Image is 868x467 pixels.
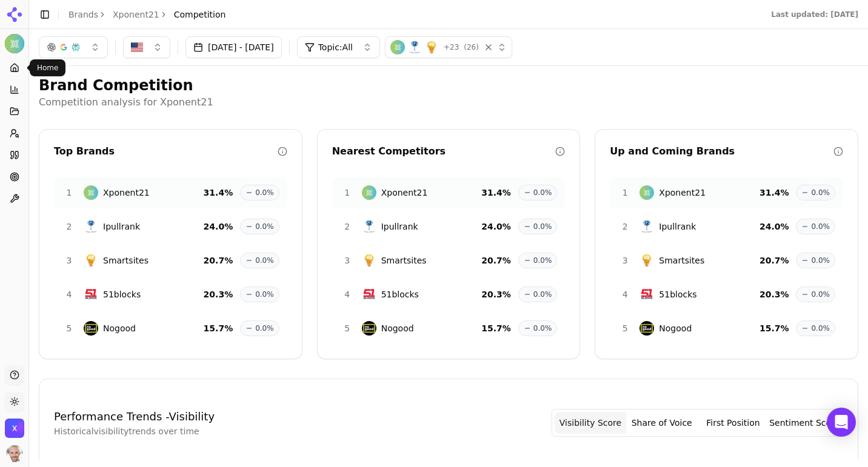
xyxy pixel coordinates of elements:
span: 4 [340,288,355,300]
span: 3 [340,254,355,267]
img: Xponent21 [639,185,654,200]
span: 51blocks [659,288,696,300]
p: Competition analysis for Xponent21 [39,95,858,110]
div: Home [30,59,65,76]
span: Smartsites [381,254,427,267]
h2: Brand Competition [39,76,858,95]
button: Visibility Score [555,412,626,434]
button: [DATE] - [DATE] [185,36,282,58]
span: 20.7 % [760,254,789,267]
span: 15.7 % [760,322,789,334]
span: Nogood [381,322,414,334]
span: 0.0% [255,290,274,299]
span: 51blocks [381,288,419,300]
img: Ipullrank [639,219,654,234]
span: Nogood [659,322,692,334]
span: Smartsites [103,254,149,267]
span: 5 [618,322,632,334]
span: 20.7 % [204,254,233,267]
span: Smartsites [659,254,704,267]
img: Xponent21 [362,185,376,200]
img: 51blocks [362,287,376,302]
span: 5 [340,322,355,334]
span: 1 [340,187,355,199]
img: Xponent21 [84,185,98,200]
span: 15.7 % [204,322,233,334]
img: Smartsites [639,253,654,268]
button: First Position [698,412,769,434]
button: Open user button [6,445,23,462]
span: Nogood [103,322,136,334]
img: Smartsites [424,40,439,55]
img: Ipullrank [407,40,422,55]
button: Share of Voice [626,412,698,434]
span: 20.3 % [204,288,233,300]
span: 2 [340,220,355,233]
span: 1 [618,187,632,199]
div: Last updated: [DATE] [771,10,858,19]
span: 0.0% [533,222,552,231]
img: Nogood [362,321,376,336]
span: 31.4 % [204,187,233,199]
img: US [131,41,143,53]
h4: Performance Trends - Visibility [54,408,215,425]
span: 24.0 % [760,220,789,233]
span: 20.7 % [481,254,511,267]
span: 1 [62,187,76,199]
span: 4 [618,288,632,300]
img: Smartsites [84,253,98,268]
img: Xponent21 [390,40,405,55]
span: 0.0% [533,188,552,197]
span: 3 [618,254,632,267]
button: Sentiment Score [769,412,840,434]
span: 0.0% [255,323,274,333]
div: Up and Coming Brands [610,144,833,159]
span: Topic: All [318,41,353,53]
img: Xponent21 [5,34,24,53]
span: 0.0% [811,256,830,265]
img: Ipullrank [84,219,98,234]
a: Xponent21 [113,8,159,21]
span: 15.7 % [481,322,511,334]
p: Historical visibility trends over time [54,425,215,437]
span: 0.0% [533,323,552,333]
span: ( 26 ) [464,42,479,52]
span: 24.0 % [204,220,233,233]
button: Open organization switcher [5,419,24,438]
img: 51blocks [639,287,654,302]
a: Brands [68,10,98,19]
div: Top Brands [54,144,278,159]
img: Ipullrank [362,219,376,234]
img: Will Melton [6,445,23,462]
span: + 23 [444,42,459,52]
span: 4 [62,288,76,300]
span: 20.3 % [760,288,789,300]
img: Nogood [639,321,654,336]
span: 51blocks [103,288,141,300]
button: Current brand: Xponent21 [5,34,24,53]
span: 31.4 % [481,187,511,199]
div: Nearest Competitors [332,144,556,159]
img: Xponent21 Inc [5,419,24,438]
span: Ipullrank [659,220,696,233]
span: 0.0% [533,256,552,265]
span: Ipullrank [103,220,140,233]
span: 0.0% [811,222,830,231]
span: 0.0% [533,290,552,299]
span: 2 [618,220,632,233]
span: 0.0% [811,188,830,197]
span: 20.3 % [481,288,511,300]
span: 5 [62,322,76,334]
span: Xponent21 [659,187,706,199]
span: Competition [174,8,226,21]
span: 0.0% [255,188,274,197]
span: 0.0% [255,256,274,265]
span: 0.0% [811,323,830,333]
img: 51blocks [84,287,98,302]
span: 31.4 % [760,187,789,199]
nav: breadcrumb [68,8,225,21]
img: Smartsites [362,253,376,268]
span: 3 [62,254,76,267]
span: Ipullrank [381,220,418,233]
div: Open Intercom Messenger [827,408,856,437]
